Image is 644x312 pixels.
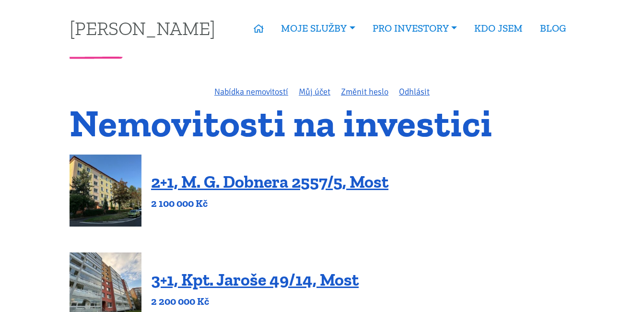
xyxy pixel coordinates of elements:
a: [PERSON_NAME] [70,19,215,37]
a: KDO JSEM [466,17,531,39]
a: Odhlásit [399,86,430,97]
a: Změnit heslo [341,86,388,97]
a: Nabídka nemovitostí [214,86,288,97]
a: MOJE SLUŽBY [272,17,363,39]
a: 2+1, M. G. Dobnera 2557/5, Most [151,171,388,192]
a: Můj účet [299,86,330,97]
a: PRO INVESTORY [364,17,466,39]
h1: Nemovitosti na investici [70,107,574,139]
a: 3+1, Kpt. Jaroše 49/14, Most [151,269,359,290]
p: 2 100 000 Kč [151,197,388,210]
p: 2 200 000 Kč [151,295,359,308]
a: BLOG [531,17,574,39]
